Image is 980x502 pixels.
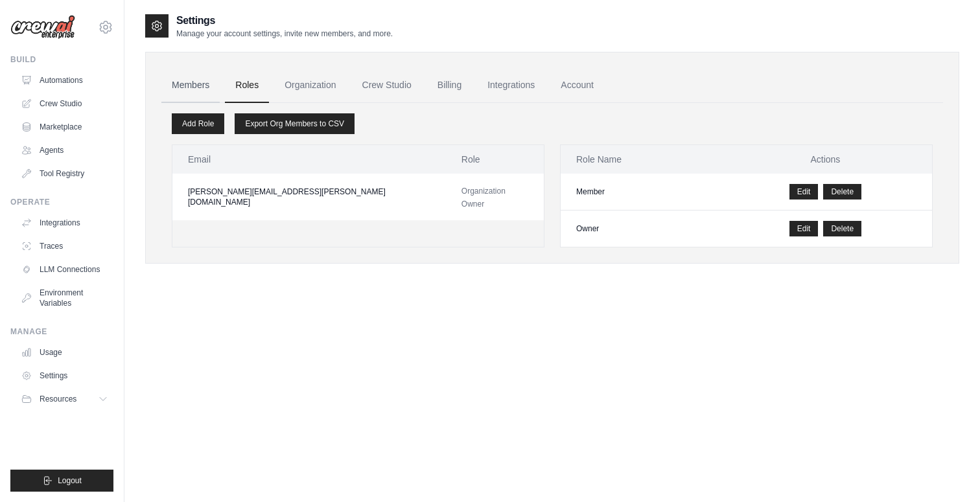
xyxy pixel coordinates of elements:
[172,174,446,220] td: [PERSON_NAME][EMAIL_ADDRESS][PERSON_NAME][DOMAIN_NAME]
[561,211,719,247] td: Owner
[16,212,113,233] a: Integrations
[461,187,506,209] span: Organization Owner
[719,145,932,174] th: Actions
[823,184,861,200] button: Delete
[789,221,819,236] a: Edit
[235,113,355,134] a: Export Org Members to CSV
[427,68,472,103] a: Billing
[274,68,346,103] a: Organization
[16,163,113,184] a: Tool Registry
[176,29,393,39] p: Manage your account settings, invite new members, and more.
[16,342,113,363] a: Usage
[16,236,113,257] a: Traces
[16,259,113,280] a: LLM Connections
[172,145,446,174] th: Email
[16,140,113,161] a: Agents
[561,174,719,211] td: Member
[10,326,113,337] div: Manage
[16,117,113,137] a: Marketplace
[446,145,544,174] th: Role
[172,113,224,134] a: Add Role
[789,184,819,200] a: Edit
[16,365,113,386] a: Settings
[823,221,861,236] button: Delete
[16,282,113,314] a: Environment Variables
[10,197,113,207] div: Operate
[16,93,113,114] a: Crew Studio
[40,394,76,404] span: Resources
[352,68,422,103] a: Crew Studio
[16,70,113,91] a: Automations
[477,68,545,103] a: Integrations
[225,68,269,103] a: Roles
[176,13,393,29] h2: Settings
[550,68,604,103] a: Account
[58,475,82,486] span: Logout
[16,389,113,409] button: Resources
[161,68,220,103] a: Members
[10,470,113,492] button: Logout
[561,145,719,174] th: Role Name
[10,15,75,40] img: Logo
[10,54,113,65] div: Build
